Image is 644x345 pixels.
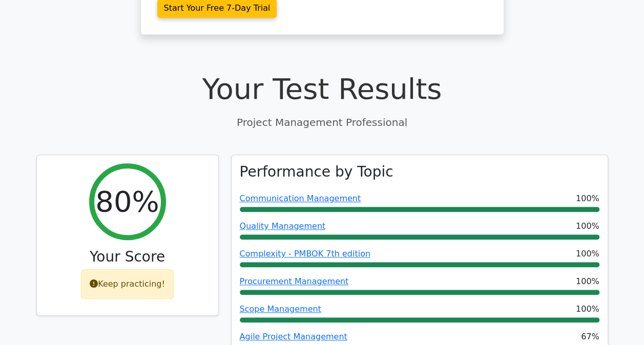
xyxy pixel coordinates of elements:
[81,269,174,299] div: Keep practicing!
[576,303,599,315] span: 100%
[576,220,599,232] span: 100%
[36,115,608,130] p: Project Management Professional
[576,275,599,288] span: 100%
[240,193,361,203] a: Communication Management
[240,249,370,258] a: Complexity - PMBOK 7th edition
[95,184,159,219] h2: 80%
[240,163,393,181] h3: Performance by Topic
[240,221,326,231] a: Quality Management
[240,304,321,314] a: Scope Management
[576,192,599,205] span: 100%
[576,248,599,260] span: 100%
[581,331,599,343] span: 67%
[240,332,347,341] a: Agile Project Management
[240,276,349,286] a: Procurement Management
[36,72,608,106] h1: Your Test Results
[45,248,210,266] h3: Your Score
